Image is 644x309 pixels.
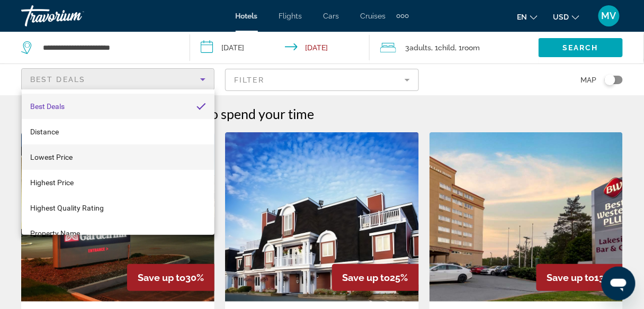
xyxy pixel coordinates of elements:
span: Distance [30,128,59,136]
span: Highest Price [30,178,74,187]
span: Best Deals [30,102,65,111]
iframe: Button to launch messaging window [602,267,636,301]
div: Sort by [22,89,214,235]
span: Highest Quality Rating [30,204,104,212]
span: Lowest Price [30,153,73,161]
span: Property Name [30,229,80,238]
